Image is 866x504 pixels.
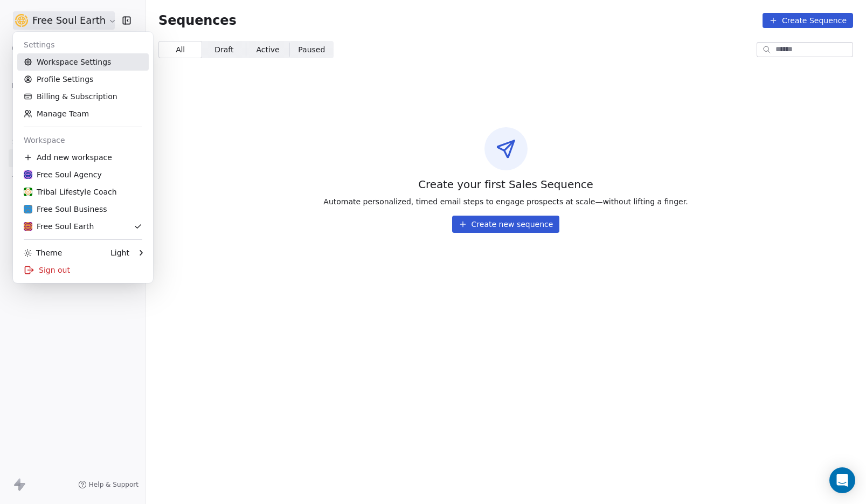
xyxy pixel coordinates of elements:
[110,247,129,258] div: Light
[17,261,149,279] div: Sign out
[24,169,102,180] div: Free Soul Agency
[24,222,32,231] img: FSEarth-logo-yellow.png
[17,88,149,105] a: Billing & Subscription
[24,221,94,232] div: Free Soul Earth
[24,187,117,197] div: Tribal Lifestyle Coach
[17,105,149,122] a: Manage Team
[24,204,107,215] div: Free Soul Business
[17,149,149,166] div: Add new workspace
[24,205,32,213] img: FreeSoulBusiness-logo-blue-250px.png
[24,247,62,258] div: Theme
[17,53,149,71] a: Workspace Settings
[17,132,149,149] div: Workspace
[17,36,149,53] div: Settings
[24,170,32,179] img: FS-Agency-logo-darkblue-180.png
[24,188,32,196] img: TLG-sticker-proof.png
[17,71,149,88] a: Profile Settings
